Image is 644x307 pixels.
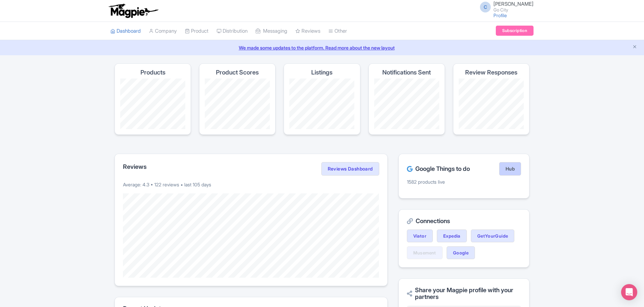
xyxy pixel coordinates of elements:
h4: Listings [311,69,332,76]
a: Expedia [437,229,467,242]
a: Viator [407,229,433,242]
a: Dashboard [110,22,141,40]
p: Average: 4.3 • 122 reviews • last 105 days [123,181,379,188]
h2: Google Things to do [407,165,470,172]
a: Subscription [496,26,534,36]
a: Company [149,22,177,40]
p: 1582 products live [407,178,521,185]
a: Product [185,22,208,40]
a: GetYourGuide [471,229,515,242]
a: C [PERSON_NAME] Go City [476,1,534,12]
h2: Reviews [123,163,147,170]
h4: Notifications Sent [382,69,431,76]
h2: Share your Magpie profile with your partners [407,287,521,300]
h2: Connections [407,218,521,224]
a: Profile [493,12,507,18]
a: Messaging [256,22,287,40]
a: Distribution [217,22,248,40]
a: Other [328,22,347,40]
a: Musement [407,246,443,259]
span: [PERSON_NAME] [493,1,534,7]
a: Reviews [295,22,320,40]
h4: Product Scores [216,69,259,76]
a: Reviews Dashboard [321,162,379,176]
a: Google [447,246,475,259]
h4: Products [140,69,165,76]
img: logo-ab69f6fb50320c5b225c76a69d11143b.png [107,3,159,18]
a: Hub [499,162,521,176]
h4: Review Responses [465,69,517,76]
a: We made some updates to the platform. Read more about the new layout [4,44,640,51]
span: C [480,2,491,12]
small: Go City [493,8,534,12]
button: Close announcement [632,43,637,51]
div: Open Intercom Messenger [621,284,637,300]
